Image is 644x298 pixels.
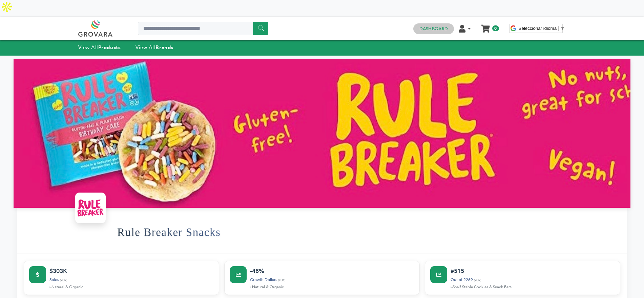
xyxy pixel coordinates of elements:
[49,277,214,283] div: Sales
[78,44,121,51] a: View AllProducts
[474,278,481,282] span: (YOY)
[451,266,615,276] div: #515
[49,266,214,276] div: $303K
[155,44,173,51] strong: Brands
[519,26,565,31] a: Seleccionar idioma​
[560,26,565,31] span: ▼
[519,26,557,31] span: Seleccionar idioma
[558,26,559,31] span: ​
[451,277,615,283] div: Out of 2269
[451,284,615,290] div: Shelf Stable Cookies & Snack Bars
[451,285,453,289] span: in
[136,44,173,51] a: View AllBrands
[250,277,414,283] div: Growth Dollars
[481,23,489,30] a: My Cart
[49,284,214,290] div: Natural & Organic
[138,22,268,35] input: Search a product or brand...
[250,266,414,276] div: -48%
[77,194,104,221] img: Rule Breaker Snacks Logo
[49,285,51,289] span: in
[492,25,499,31] span: 0
[98,44,121,51] strong: Products
[250,284,414,290] div: Natural & Organic
[117,216,221,249] h1: Rule Breaker Snacks
[419,26,448,32] a: Dashboard
[278,278,285,282] span: (YOY)
[60,278,67,282] span: (YOY)
[250,285,252,289] span: in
